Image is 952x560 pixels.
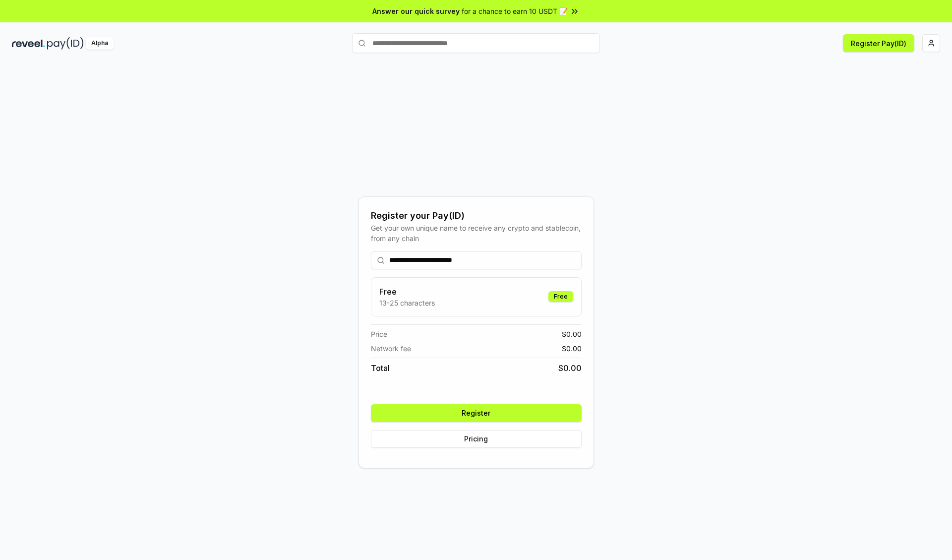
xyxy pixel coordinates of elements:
[371,362,390,374] span: Total
[371,223,582,244] div: Get your own unique name to receive any crypto and stablecoin, from any chain
[372,6,460,16] span: Answer our quick survey
[558,362,582,374] span: $ 0.00
[86,37,114,50] div: Alpha
[371,209,582,223] div: Register your Pay(ID)
[371,343,411,354] span: Network fee
[462,6,568,16] span: for a chance to earn 10 USDT 📝
[562,329,582,339] span: $ 0.00
[843,34,914,52] button: Register Pay(ID)
[371,404,582,422] button: Register
[47,37,84,50] img: pay_id
[371,329,387,339] span: Price
[371,430,582,448] button: Pricing
[562,343,582,354] span: $ 0.00
[12,37,45,50] img: reveel_dark
[379,286,435,298] h3: Free
[548,291,573,302] div: Free
[379,298,435,308] p: 13-25 characters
